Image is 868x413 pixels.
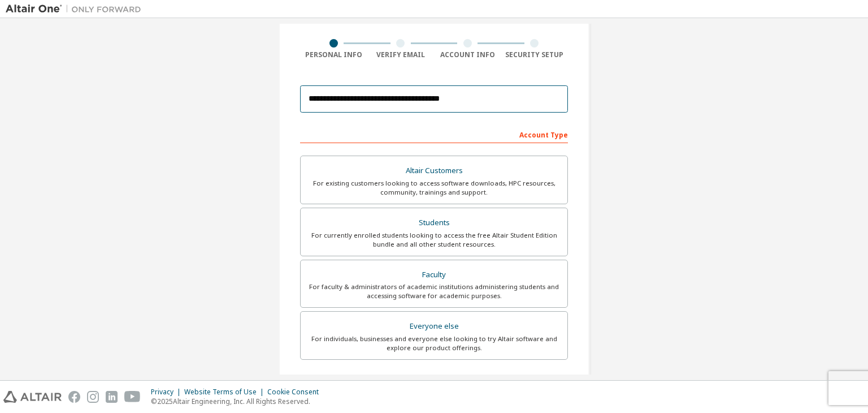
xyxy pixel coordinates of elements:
div: For faculty & administrators of academic institutions administering students and accessing softwa... [307,282,561,300]
div: Faculty [307,267,561,283]
div: Account Type [300,125,568,143]
div: Cookie Consent [267,388,325,397]
p: © 2025 Altair Engineering, Inc. All Rights Reserved. [151,397,325,406]
div: For individuals, businesses and everyone else looking to try Altair software and explore our prod... [307,334,561,352]
div: Altair Customers [307,163,561,179]
img: facebook.svg [68,391,80,403]
img: Altair One [6,3,147,15]
img: instagram.svg [87,391,99,403]
div: For existing customers looking to access software downloads, HPC resources, community, trainings ... [307,179,561,197]
img: youtube.svg [124,391,141,403]
div: Account Info [434,50,501,59]
img: altair_logo.svg [3,391,62,403]
div: Students [307,215,561,231]
div: For currently enrolled students looking to access the free Altair Student Edition bundle and all ... [307,231,561,249]
div: Personal Info [300,50,367,59]
div: Website Terms of Use [184,388,267,397]
div: Everyone else [307,319,561,334]
img: linkedin.svg [106,391,118,403]
div: Verify Email [367,50,435,59]
div: Privacy [151,388,184,397]
div: Security Setup [501,50,568,59]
